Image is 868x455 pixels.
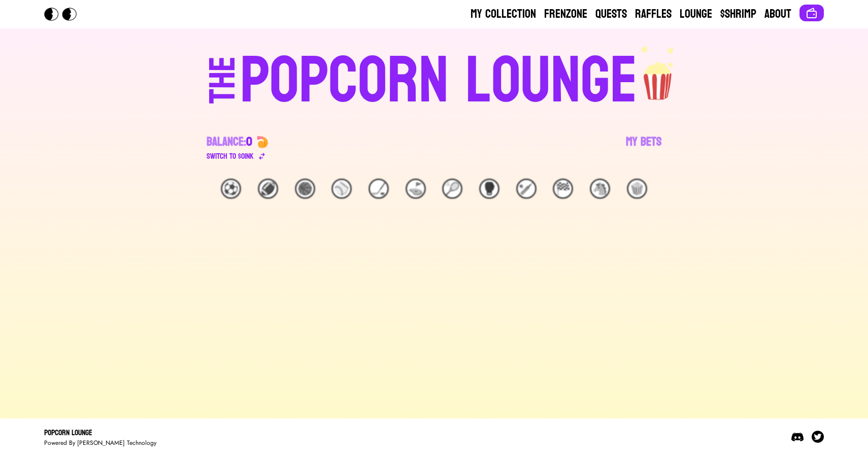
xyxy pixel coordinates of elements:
[369,179,389,199] div: 🏒
[207,134,252,150] div: Balance:
[806,7,818,19] img: Connect wallet
[331,179,352,199] div: ⚾️
[479,179,499,199] div: 🥊
[720,6,756,22] a: $Shrimp
[471,6,536,22] a: My Collection
[258,179,278,199] div: 🏈
[442,179,462,199] div: 🎾
[626,134,661,162] a: My Bets
[595,6,627,22] a: Quests
[553,179,573,199] div: 🏁
[590,179,610,199] div: 🐴
[406,179,426,199] div: ⛳️
[812,431,824,443] img: Twitter
[207,150,254,162] div: Switch to $ OINK
[240,49,638,114] div: POPCORN LOUNGE
[516,179,537,199] div: 🏏
[764,6,791,22] a: About
[246,131,252,153] span: 0
[44,439,156,447] div: Powered By [PERSON_NAME] Technology
[791,431,804,443] img: Discord
[221,179,241,199] div: ⚽️
[256,136,269,148] img: 🍤
[121,45,747,114] a: THEPOPCORN LOUNGEpopcorn
[638,45,679,101] img: popcorn
[295,179,315,199] div: 🏀
[680,6,712,22] a: Lounge
[544,6,587,22] a: Frenzone
[205,56,241,124] div: THE
[627,179,647,199] div: 🍿
[44,8,85,21] img: Popcorn
[44,427,156,439] div: Popcorn Lounge
[635,6,672,22] a: Raffles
